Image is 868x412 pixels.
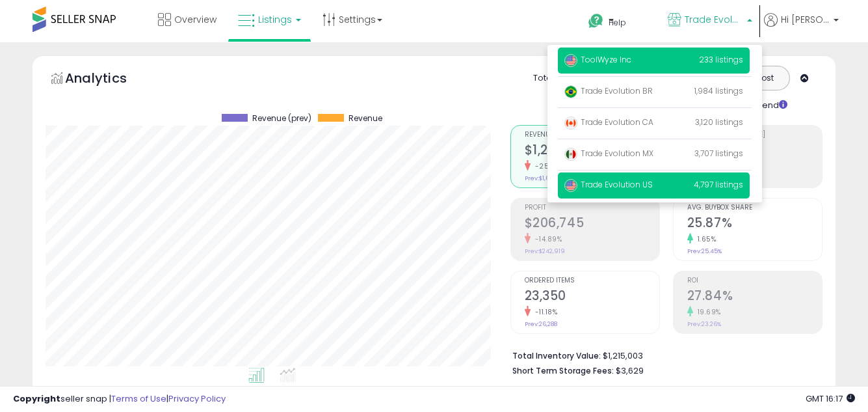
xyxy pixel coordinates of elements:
a: Help [578,3,656,42]
span: Trade Evolution US [685,13,743,26]
img: usa.png [564,54,577,67]
small: -11.18% [531,307,558,317]
small: -14.89% [531,234,562,244]
h5: Analytics [65,69,152,90]
small: -25.90% [531,161,566,171]
span: Help [609,17,626,28]
small: 1.65% [693,234,717,244]
small: Prev: 25.45% [687,247,722,255]
span: 3,707 listings [694,148,743,159]
span: 3,120 listings [695,117,743,128]
h2: 23,350 [525,288,659,306]
span: 2025-08-10 16:17 GMT [806,392,855,405]
span: Ordered Items [525,277,659,284]
span: Trade Evolution US [564,179,653,190]
small: Prev: $242,919 [525,247,565,255]
h2: $1,251,703 [525,143,659,160]
img: brazil.png [564,85,577,98]
div: seller snap | | [13,393,226,405]
span: 233 listings [699,54,743,65]
span: Overview [174,13,217,26]
span: ToolWyze Inc [564,54,631,65]
small: Prev: 23.26% [687,320,721,328]
span: Listings [258,13,292,26]
span: Trade Evolution BR [564,85,653,96]
span: 1,984 listings [694,85,743,96]
img: mexico.png [564,148,577,161]
span: Revenue [349,114,382,123]
h2: $206,745 [525,215,659,233]
span: Revenue (prev) [252,114,311,123]
small: 19.69% [693,307,721,317]
a: Terms of Use [111,392,166,405]
h2: 25.87% [687,215,822,233]
h2: 27.84% [687,288,822,306]
span: Revenue [525,131,659,139]
span: Avg. Buybox Share [687,204,822,212]
small: Prev: $1,689,214 [525,174,568,182]
img: canada.png [564,117,577,130]
span: Trade Evolution MX [564,148,653,159]
span: ROI [687,277,822,284]
b: Total Inventory Value: [512,350,601,361]
strong: Copyright [13,392,60,405]
a: Hi [PERSON_NAME] [764,13,839,42]
b: Short Term Storage Fees: [512,365,614,376]
span: Profit [525,204,659,212]
a: Privacy Policy [168,392,226,405]
img: usa.png [564,179,577,192]
small: Prev: 26,288 [525,320,557,328]
span: $3,629 [616,364,644,377]
div: Totals For [533,72,584,85]
span: 4,797 listings [694,179,743,190]
li: $1,215,003 [512,347,813,363]
span: Trade Evolution CA [564,117,653,128]
i: Get Help [588,13,604,29]
span: Hi [PERSON_NAME] [781,13,830,26]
